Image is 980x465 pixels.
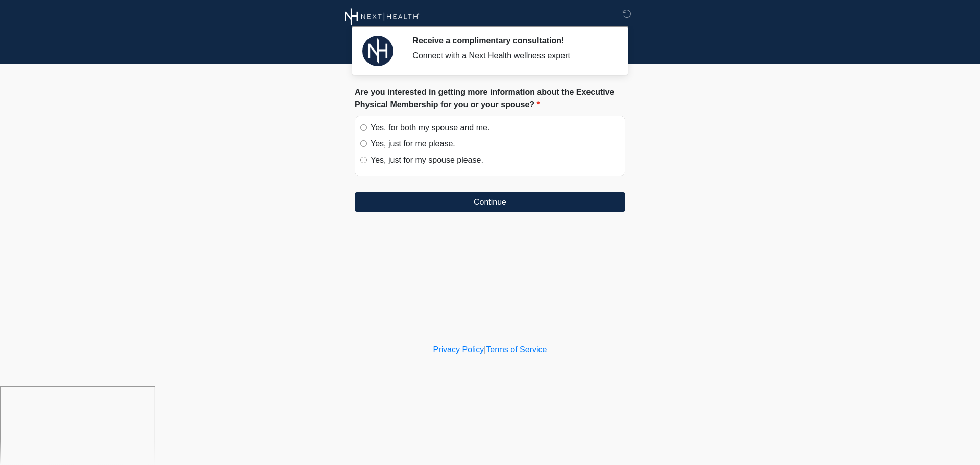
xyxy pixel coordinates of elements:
h2: Receive a complimentary consultation! [412,36,610,45]
input: Yes, just for my spouse please. [360,157,367,163]
input: Yes, just for me please. [360,140,367,147]
a: Terms of Service [486,345,547,354]
label: Yes, for both my spouse and me. [371,121,620,134]
label: Are you interested in getting more information about the Executive Physical Membership for you or... [355,86,625,111]
button: Continue [355,192,625,212]
a: Privacy Policy [433,345,484,354]
a: | [484,345,486,354]
img: Next Health Wellness Logo [345,8,420,26]
img: Agent Avatar [362,36,393,66]
div: Connect with a Next Health wellness expert [412,50,610,62]
input: Yes, for both my spouse and me. [360,124,367,131]
label: Yes, just for me please. [371,138,620,150]
label: Yes, just for my spouse please. [371,154,620,166]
